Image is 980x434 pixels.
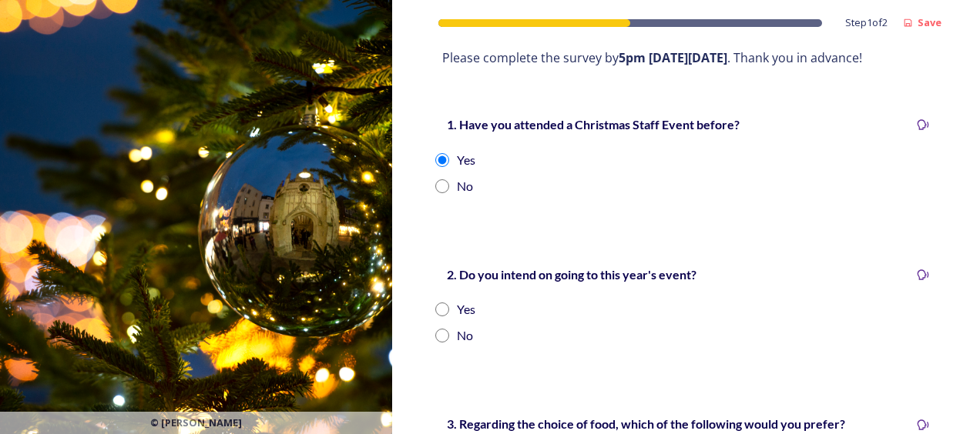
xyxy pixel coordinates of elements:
p: Please complete the survey by . Thank you in advance! [442,49,930,67]
span: Step 1 of 2 [845,15,888,30]
strong: Save [918,15,941,29]
div: No [457,177,473,195]
strong: 2. Do you intend on going to this year's event? [447,267,696,282]
span: © [PERSON_NAME] [150,416,242,430]
div: Yes [457,300,475,319]
strong: 5pm [DATE][DATE] [619,49,727,66]
strong: 1. Have you attended a Christmas Staff Event before? [447,117,740,132]
div: No [457,326,473,345]
strong: 3. Regarding the choice of food, which of the following would you prefer? [447,416,845,431]
div: Yes [457,151,475,169]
